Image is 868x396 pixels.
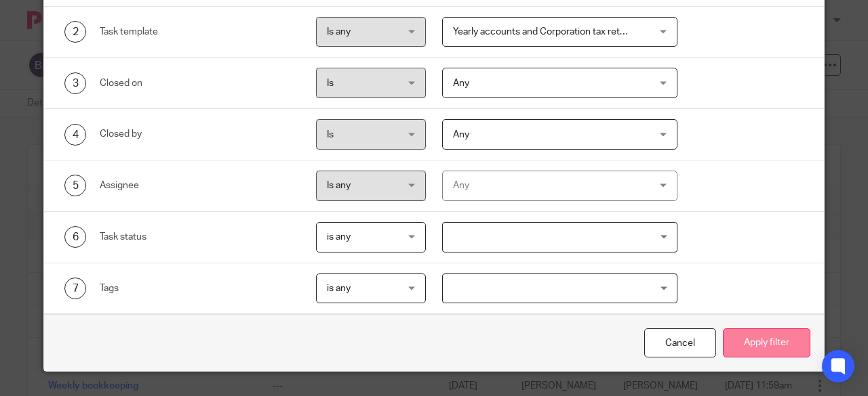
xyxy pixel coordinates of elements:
[64,278,86,299] div: 7
[442,273,678,304] div: Search for option
[453,27,634,37] span: Yearly accounts and Corporation tax return
[327,181,351,190] span: Is any
[723,328,810,357] button: Apply filter
[64,21,86,43] div: 2
[100,230,300,244] div: Task status
[327,284,351,293] span: is any
[444,277,670,301] input: Search for option
[444,225,670,249] input: Search for option
[453,130,469,139] span: Any
[100,76,300,90] div: Closed on
[100,282,300,295] div: Tags
[327,27,351,37] span: Is any
[453,171,633,200] div: Any
[64,124,86,146] div: 4
[64,72,86,94] div: 3
[327,232,351,242] span: is any
[64,226,86,248] div: 6
[327,79,334,88] span: Is
[453,79,469,88] span: Any
[442,222,678,252] div: Search for option
[327,130,334,139] span: Is
[64,175,86,196] div: 5
[100,25,300,39] div: Task template
[100,127,300,141] div: Closed by
[644,328,716,357] div: Close this dialog window
[100,179,300,192] div: Assignee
